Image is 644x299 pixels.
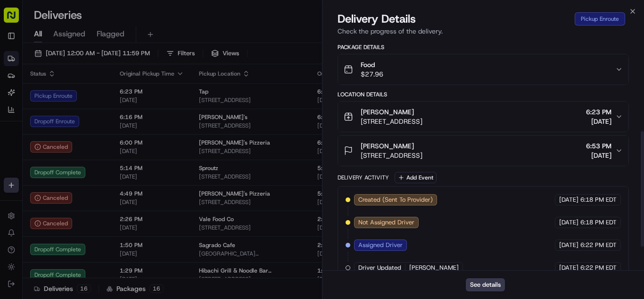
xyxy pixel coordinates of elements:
[358,196,433,204] span: Created (Sent To Provider)
[338,54,628,85] button: Food$27.96
[338,11,416,26] span: Delivery Details
[559,264,578,272] span: [DATE]
[409,264,459,272] span: [PERSON_NAME]
[559,241,578,249] span: [DATE]
[32,90,155,100] div: Start new chat
[160,93,172,104] button: Start new chat
[586,117,611,126] span: [DATE]
[559,196,578,204] span: [DATE]
[361,60,383,69] span: Food
[338,136,628,166] button: [PERSON_NAME][STREET_ADDRESS]6:53 PM[DATE]
[9,138,17,145] div: 📗
[25,61,156,71] input: Clear
[6,133,76,150] a: 📗Knowledge Base
[580,196,617,204] span: 6:18 PM EDT
[358,264,401,272] span: Driver Updated
[94,160,114,167] span: Pylon
[338,26,629,36] p: Check the progress of the delivery.
[19,137,72,146] span: Knowledge Base
[361,141,414,151] span: [PERSON_NAME]
[559,218,578,227] span: [DATE]
[466,278,505,291] button: See details
[586,151,611,160] span: [DATE]
[395,172,437,183] button: Add Event
[338,43,629,51] div: Package Details
[338,102,628,132] button: [PERSON_NAME][STREET_ADDRESS]6:23 PM[DATE]
[76,133,155,150] a: 💻API Documentation
[66,160,114,167] a: Powered byPylon
[338,174,389,181] div: Delivery Activity
[361,69,383,79] span: $27.96
[361,107,414,117] span: [PERSON_NAME]
[338,91,629,98] div: Location Details
[358,241,403,249] span: Assigned Driver
[80,138,87,145] div: 💻
[580,264,617,272] span: 6:22 PM EDT
[586,107,611,117] span: 6:23 PM
[361,117,422,126] span: [STREET_ADDRESS]
[358,218,414,227] span: Not Assigned Driver
[9,38,172,53] p: Welcome 👋
[580,241,617,249] span: 6:22 PM EDT
[32,100,119,107] div: We're available if you need us!
[9,90,26,107] img: 1736555255976-a54dd68f-1ca7-489b-9aae-adbdc363a1c4
[586,141,611,151] span: 6:53 PM
[9,9,28,28] img: Nash
[361,151,422,160] span: [STREET_ADDRESS]
[89,137,151,146] span: API Documentation
[580,218,617,227] span: 6:18 PM EDT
